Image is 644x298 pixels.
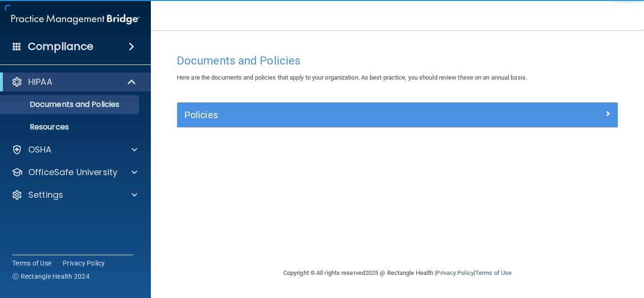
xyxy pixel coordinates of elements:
[28,167,117,178] p: OfficeSafe University
[11,189,137,201] a: Settings
[12,258,51,268] a: Terms of Use
[11,167,137,178] a: OfficeSafe University
[11,76,137,88] a: HIPAA
[184,110,501,120] h5: Policies
[11,10,140,29] img: PMB logo
[28,144,52,155] p: OSHA
[184,107,611,122] a: Policies
[63,258,105,268] a: Privacy Policy
[11,144,137,155] a: OSHA
[12,272,90,281] span: Ⓒ Rectangle Health 2024
[177,74,527,81] span: Here are the documents and policies that apply to your organization. As best practice, you should...
[225,258,570,288] div: Copyright © All rights reserved 2025 @ Rectangle Health | |
[177,55,618,67] h4: Documents and Policies
[6,100,135,109] p: Documents and Policies
[436,269,473,276] a: Privacy Policy
[28,76,52,88] p: HIPAA
[6,122,135,132] p: Resources
[28,40,93,53] h4: Compliance
[475,269,512,276] a: Terms of Use
[28,189,63,201] p: Settings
